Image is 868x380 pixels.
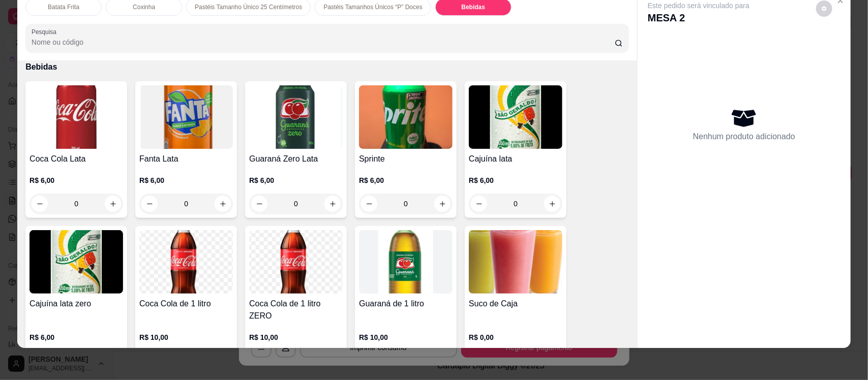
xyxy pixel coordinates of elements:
[359,153,453,165] h4: Sprinte
[324,196,341,212] button: increase-product-quantity
[471,196,487,212] button: decrease-product-quantity
[25,61,629,73] p: Bebidas
[249,298,343,322] h4: Coca Cola de 1 litro ZERO
[139,175,233,185] p: R$ 6,00
[469,230,562,294] img: product-image
[469,298,562,310] h4: Suco de Caja
[195,3,302,11] p: Pastéis Tamanho Único 25 Centímetros
[469,85,562,149] img: product-image
[816,1,832,17] button: decrease-product-quantity
[29,153,123,165] h4: Coca Cola Lata
[359,332,453,342] p: R$ 10,00
[251,196,267,212] button: decrease-product-quantity
[249,153,343,165] h4: Guaraná Zero Lata
[32,37,615,47] input: Pesquisa
[139,153,233,165] h4: Fanta Lata
[139,298,233,310] h4: Coca Cola de 1 litro
[462,3,486,11] p: Bebidas
[29,175,123,185] p: R$ 6,00
[29,230,123,294] img: product-image
[249,175,343,185] p: R$ 6,00
[249,85,343,149] img: product-image
[359,230,453,294] img: product-image
[361,196,377,212] button: decrease-product-quantity
[141,196,158,212] button: decrease-product-quantity
[323,3,423,11] p: Pastéis Tamanhos Únicos “P” Doces
[32,27,60,36] label: Pesquisa
[434,196,451,212] button: increase-product-quantity
[29,298,123,310] h4: Cajuína lata zero
[359,298,453,310] h4: Guaraná de 1 litro
[139,85,233,149] img: product-image
[544,196,560,212] button: increase-product-quantity
[139,332,233,342] p: R$ 10,00
[32,196,48,212] button: decrease-product-quantity
[469,153,562,165] h4: Cajuína lata
[215,196,231,212] button: increase-product-quantity
[105,196,121,212] button: increase-product-quantity
[249,332,343,342] p: R$ 10,00
[648,11,750,25] p: MESA 2
[139,230,233,294] img: product-image
[48,3,79,11] p: Batata Frita
[469,175,562,185] p: R$ 6,00
[359,175,453,185] p: R$ 6,00
[249,230,343,294] img: product-image
[29,85,123,149] img: product-image
[648,1,750,11] p: Este pedido será vinculado para
[693,131,795,143] p: Nenhum produto adicionado
[133,3,155,11] p: Coxinha
[469,332,562,342] p: R$ 0,00
[29,332,123,342] p: R$ 6,00
[359,85,453,149] img: product-image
